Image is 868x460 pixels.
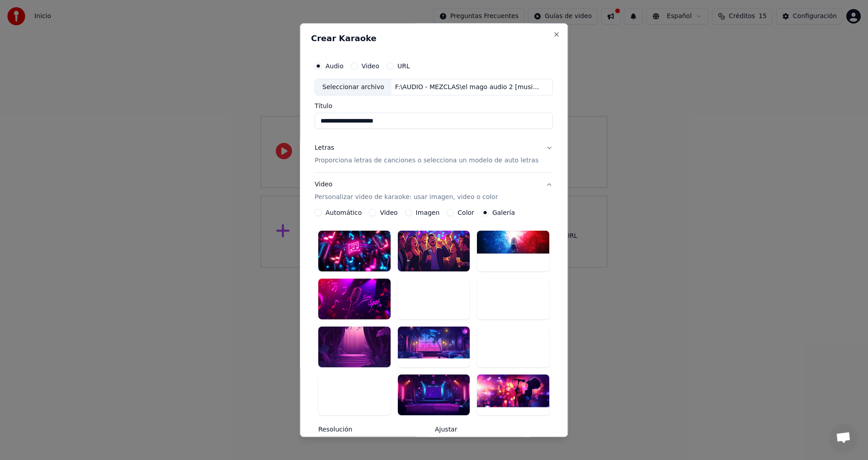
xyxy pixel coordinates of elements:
button: LetrasProporciona letras de canciones o selecciona un modelo de auto letras [315,137,553,173]
div: Letras [315,144,334,153]
button: VideoPersonalizar video de karaoke: usar imagen, video o color [315,173,553,209]
label: Automático [325,210,362,216]
div: F:\AUDIO - MEZCLAS\el mago audio 2 [music].mp3 [392,83,545,92]
p: Proporciona letras de canciones o selecciona un modelo de auto letras [315,156,538,166]
label: Galería [492,210,515,216]
label: Color [458,210,475,216]
label: URL [397,63,410,69]
label: Ajustar [435,426,525,432]
label: Video [362,63,379,69]
label: Video [380,210,398,216]
p: Personalizar video de karaoke: usar imagen, video o color [315,193,498,202]
label: Imagen [416,210,440,216]
label: Audio [325,63,344,69]
div: Seleccionar archivo [315,79,392,95]
label: Resolución [318,426,431,432]
label: Título [315,103,553,109]
div: Video [315,180,498,202]
h2: Crear Karaoke [311,34,557,43]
